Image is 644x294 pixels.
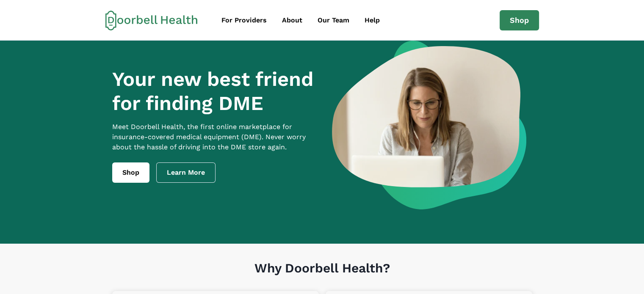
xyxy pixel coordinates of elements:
div: Help [365,15,380,25]
div: Our Team [318,15,349,25]
h1: Your new best friend for finding DME [112,67,318,115]
a: About [275,12,309,29]
a: Shop [500,10,539,30]
a: Help [358,12,387,29]
h1: Why Doorbell Health? [112,261,532,291]
img: a woman looking at a computer [332,41,526,209]
div: About [282,15,302,25]
p: Meet Doorbell Health, the first online marketplace for insurance-covered medical equipment (DME).... [112,122,318,152]
a: For Providers [215,12,274,29]
div: For Providers [221,15,267,25]
a: Shop [112,162,149,183]
a: Learn More [156,162,216,183]
a: Our Team [311,12,356,29]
